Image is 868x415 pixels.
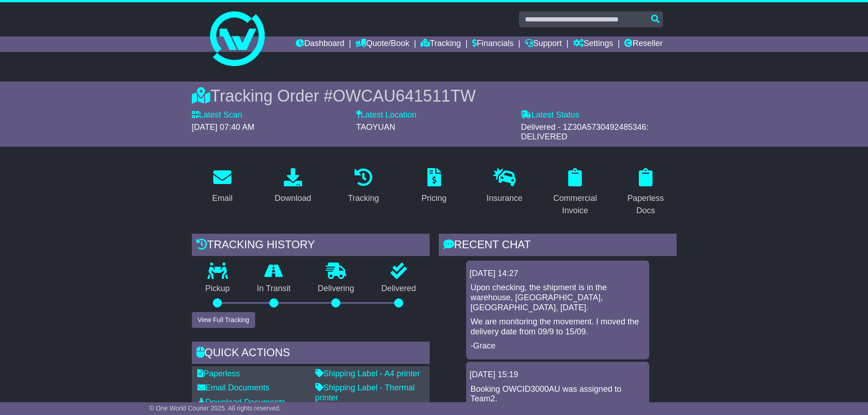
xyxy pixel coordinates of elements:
a: Financials [472,36,514,52]
div: RECENT CHAT [439,234,677,258]
p: Delivering [304,284,368,294]
a: Paperless Docs [615,165,677,220]
span: Delivered - 1Z30A5730492485346: DELIVERED [521,123,648,142]
a: Download [269,165,317,208]
a: Shipping Label - Thermal printer [315,383,415,402]
span: OWCAU641511TW [333,87,476,105]
div: Commercial Invoice [550,192,600,217]
label: Latest Scan [192,110,242,120]
a: Tracking [342,165,385,208]
div: Tracking Order # [192,86,677,106]
div: Tracking [348,192,379,205]
div: Email [212,192,232,205]
label: Latest Location [356,110,416,120]
p: Booking OWCID3000AU was assigned to Team2. [471,384,645,404]
p: In Transit [243,284,304,294]
a: Commercial Invoice [544,165,606,220]
p: -Grace [471,341,645,351]
a: Reseller [624,36,663,52]
p: Delivered [368,284,430,294]
a: Paperless [197,369,240,378]
a: Insurance [481,165,529,208]
a: Email [206,165,238,208]
span: [DATE] 07:40 AM [192,123,255,132]
div: Insurance [487,192,523,205]
div: Quick Actions [192,342,430,366]
div: Download [275,192,311,205]
a: Email Documents [197,383,270,392]
a: Tracking [421,36,461,52]
label: Latest Status [521,110,579,120]
a: Pricing [416,165,452,208]
a: Support [525,36,562,52]
div: [DATE] 14:27 [470,269,646,279]
div: [DATE] 15:19 [470,370,646,380]
a: Download Documents [197,398,286,407]
span: © One World Courier 2025. All rights reserved. [149,405,281,412]
button: View Full Tracking [192,312,255,328]
p: Upon checking, the shipment is in the warehouse, [GEOGRAPHIC_DATA], [GEOGRAPHIC_DATA], [DATE]. [471,283,645,313]
div: Pricing [421,192,447,205]
div: Tracking history [192,234,430,258]
a: Settings [573,36,613,52]
a: Quote/Book [355,36,409,52]
a: Shipping Label - A4 printer [315,369,420,378]
p: We are monitoring the movement. I moved the delivery date from 09/9 to 15/09. [471,317,645,337]
div: Paperless Docs [621,192,671,217]
p: Pickup [192,284,244,294]
a: Dashboard [296,36,344,52]
span: TAOYUAN [356,123,395,132]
